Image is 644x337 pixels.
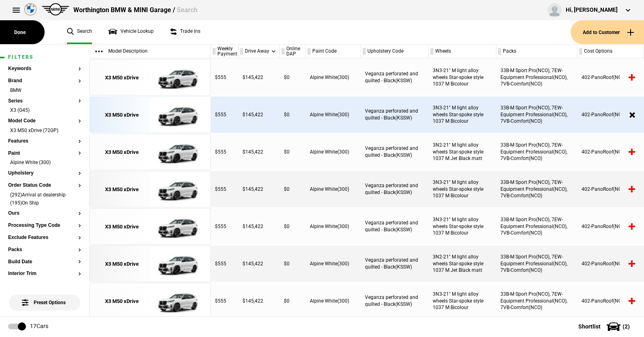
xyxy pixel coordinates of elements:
[73,6,197,15] div: Worthington BMW & MINI Garage /
[361,96,429,133] div: Veganza perforated and quilted - Black(KSSW)
[361,208,429,245] div: Veganza perforated and quilted - Black(KSSW)
[238,171,280,207] div: $145,422
[8,271,81,277] button: Interior Trim
[577,45,643,58] div: Cost Options
[105,149,139,156] div: X3 M50 xDrive
[105,111,139,119] div: X3 M50 xDrive
[211,283,238,319] div: $555
[8,235,81,241] button: Exclude Features
[8,259,81,265] button: Build Date
[306,245,361,282] div: Alpine White(300)
[8,247,81,259] section: Packs
[211,59,238,96] div: $555
[150,97,206,133] img: cosySec
[361,245,429,282] div: Veganza perforated and quilted - Black(KSSW)
[361,283,429,319] div: Veganza perforated and quilted - Black(KSSW)
[238,45,279,58] div: Drive Away
[8,159,81,167] li: Alpine White (300)
[238,245,280,282] div: $145,422
[571,20,644,44] button: Add to Customer
[361,134,429,170] div: Veganza perforated and quilted - Black(KSSW)
[8,247,81,253] button: Packs
[94,97,150,133] a: X3 M50 xDrive
[280,45,305,58] div: Online DAP
[94,60,150,96] a: X3 M50 xDrive
[577,59,644,96] div: 402-PanoRoof(NCO)
[566,6,618,14] div: Hi, [PERSON_NAME]
[150,171,206,208] img: cosySec
[578,324,601,329] span: Shortlist
[429,171,496,207] div: 3N3-21" M light alloy wheels Star-spoke style 1037 M Bicolour
[211,96,238,133] div: $555
[8,200,81,208] li: (195)On Ship
[150,246,206,282] img: cosySec
[8,66,81,72] button: Keywords
[496,171,577,207] div: 33B-M Sport Pro(NCO), 7EW-Equipment Professional(NCO), 7VB-Comfort(NCO)
[429,283,496,319] div: 3N3-21" M light alloy wheels Star-spoke style 1037 M Bicolour
[623,324,630,329] span: ( 2 )
[8,118,81,139] section: Model CodeX3 M50 xDrive (72GP)
[211,45,238,58] div: Weekly Payment
[8,139,81,144] button: Features
[105,186,139,193] div: X3 M50 xDrive
[8,211,81,223] section: Ours
[280,96,306,133] div: $0
[8,183,81,211] section: Order Status Code(292)Arrival at dealership(195)On Ship
[8,78,81,84] button: Brand
[211,171,238,207] div: $555
[496,134,577,170] div: 33B-M Sport Pro(NCO), 7EW-Equipment Professional(NCO), 7VB-Comfort(NCO)
[8,271,81,283] section: Interior Trim
[8,211,81,216] button: Ours
[94,171,150,208] a: X3 M50 xDrive
[105,298,139,305] div: X3 M50 xDrive
[8,183,81,188] button: Order Status Code
[150,283,206,320] img: cosySec
[94,209,150,245] a: X3 M50 xDrive
[8,87,81,95] li: BMW
[280,283,306,319] div: $0
[8,127,81,135] li: X3 M50 xDrive (72GP)
[8,78,81,98] section: BrandBMW
[8,66,81,78] section: Keywords
[429,59,496,96] div: 3N3-21" M light alloy wheels Star-spoke style 1037 M Bicolour
[8,192,81,200] li: (292)Arrival at dealership
[280,134,306,170] div: $0
[577,134,644,170] div: 402-PanoRoof(NCO)
[108,20,154,44] a: Vehicle Lookup
[8,223,81,235] section: Processing Type Code
[496,59,577,96] div: 33B-M Sport Pro(NCO), 7EW-Equipment Professional(NCO), 7VB-Comfort(NCO)
[42,3,69,15] img: mini.png
[24,3,36,15] img: bmw.png
[280,59,306,96] div: $0
[150,60,206,96] img: cosySec
[577,96,644,133] div: 402-PanoRoof(NCO)
[24,290,66,305] span: Preset Options
[361,171,429,207] div: Veganza perforated and quilted - Black(KSSW)
[8,55,81,60] h1: Filters
[306,208,361,245] div: Alpine White(300)
[577,245,644,282] div: 402-PanoRoof(NCO)
[496,283,577,319] div: 33B-M Sport Pro(NCO), 7EW-Equipment Professional(NCO), 7VB-Comfort(NCO)
[211,134,238,170] div: $555
[429,245,496,282] div: 3N2-21" M light alloy wheels Star-spoke style 1037 M Jet Black matt
[280,245,306,282] div: $0
[8,259,81,271] section: Build Date
[105,74,139,81] div: X3 M50 xDrive
[496,245,577,282] div: 33B-M Sport Pro(NCO), 7EW-Equipment Professional(NCO), 7VB-Comfort(NCO)
[150,209,206,245] img: cosySec
[94,134,150,171] a: X3 M50 xDrive
[8,151,81,171] section: PaintAlpine White (300)
[238,59,280,96] div: $145,422
[8,139,81,151] section: Features
[429,134,496,170] div: 3N2-21" M light alloy wheels Star-spoke style 1037 M Jet Black matt
[105,260,139,268] div: X3 M50 xDrive
[8,171,81,176] button: Upholstery
[496,208,577,245] div: 33B-M Sport Pro(NCO), 7EW-Equipment Professional(NCO), 7VB-Comfort(NCO)
[429,45,496,58] div: Wheels
[496,96,577,133] div: 33B-M Sport Pro(NCO), 7EW-Equipment Professional(NCO), 7VB-Comfort(NCO)
[177,6,197,14] span: Search
[306,96,361,133] div: Alpine White(300)
[306,283,361,319] div: Alpine White(300)
[306,171,361,207] div: Alpine White(300)
[8,235,81,247] section: Exclude Features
